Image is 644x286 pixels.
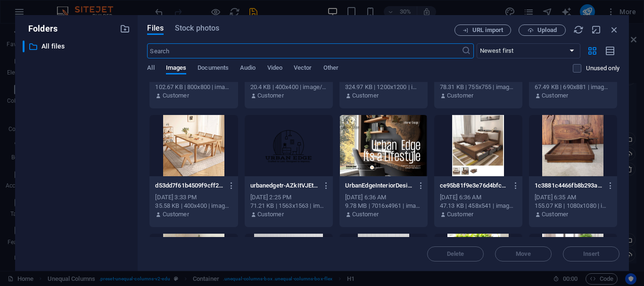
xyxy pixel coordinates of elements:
[267,62,282,75] span: Video
[440,193,517,202] div: [DATE] 6:36 AM
[447,210,473,219] p: Customer
[155,181,223,190] p: d53dd7f61b4509f9cff29674bf2fb929-wHQMriJ3w36XwUQUY3hOMg.jpg
[166,62,187,75] span: Images
[535,181,603,190] p: 1c3881c4466fb8b293adf88472e261d4-sFC_hkzLeJ2KqAg6I8Fwug.jpg
[257,210,284,219] p: Customer
[440,83,517,91] div: 78.31 KB | 755x755 | image/jpeg
[345,202,422,210] div: 9.78 MB | 7016x4961 | image/png
[535,202,611,210] div: 155.07 KB | 1080x1080 | image/jpeg
[120,24,130,34] i: Create new folder
[352,91,379,100] p: Customer
[454,25,511,36] button: URL import
[542,91,568,100] p: Customer
[175,23,219,34] span: Stock photos
[345,193,422,202] div: [DATE] 6:36 AM
[250,202,327,210] div: 71.21 KB | 1563x1563 | image/png
[519,25,566,36] button: Upload
[147,43,461,58] input: Search
[535,193,611,202] div: [DATE] 6:35 AM
[155,193,232,202] div: [DATE] 3:33 PM
[147,23,164,34] span: Files
[609,25,619,35] i: Close
[155,202,232,210] div: 35.58 KB | 400x400 | image/jpeg
[537,27,557,33] span: Upload
[352,210,379,219] p: Customer
[250,83,327,91] div: 20.4 KB | 400x400 | image/jpeg
[163,91,189,100] p: Customer
[250,181,319,190] p: urbanedgetr-AZkItVJEtkCbMIeZzoKhSQ.png
[447,91,473,100] p: Customer
[257,91,284,100] p: Customer
[147,62,154,75] span: All
[250,193,327,202] div: [DATE] 2:25 PM
[440,181,508,190] p: ce95b81f9e3e76d4bfc7568d00479d8e-mnzMKWT99kZnxye0aYub4w.jpg
[345,181,413,190] p: UrbanEdgeInteriorDesign1-W-UfeLFk0OqYG92Sili1cQ.png
[23,41,25,52] div: ​
[586,64,619,73] p: Displays only files that are not in use on the website. Files added during this session can still...
[240,62,256,75] span: Audio
[198,62,229,75] span: Documents
[294,62,312,75] span: Vector
[472,27,503,33] span: URL import
[440,202,517,210] div: 47.13 KB | 458x541 | image/jpeg
[155,83,232,91] div: 102.67 KB | 800x800 | image/jpeg
[23,23,58,35] p: Folders
[323,62,339,75] span: Other
[163,210,189,219] p: Customer
[542,210,568,219] p: Customer
[345,83,422,91] div: 324.97 KB | 1200x1200 | image/jpeg
[535,83,611,91] div: 67.49 KB | 690x881 | image/jpeg
[573,25,584,35] i: Reload
[591,25,602,35] i: Minimize
[41,41,113,52] p: All files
